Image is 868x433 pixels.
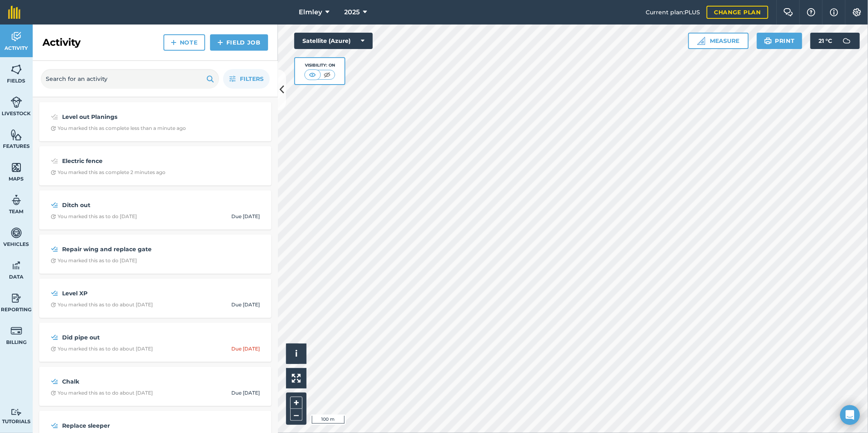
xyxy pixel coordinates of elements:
img: svg+xml;base64,PD94bWwgdmVyc2lvbj0iMS4wIiBlbmNvZGluZz0idXRmLTgiPz4KPCEtLSBHZW5lcmF0b3I6IEFkb2JlIE... [11,408,22,416]
a: Repair wing and replace gateClock with arrow pointing clockwiseYou marked this as to do [DATE] [44,239,266,269]
input: Search for an activity [41,69,219,89]
img: svg+xml;base64,PD94bWwgdmVyc2lvbj0iMS4wIiBlbmNvZGluZz0idXRmLTgiPz4KPCEtLSBHZW5lcmF0b3I6IEFkb2JlIE... [11,259,22,272]
img: svg+xml;base64,PHN2ZyB4bWxucz0iaHR0cDovL3d3dy53My5vcmcvMjAwMC9zdmciIHdpZHRoPSIxNCIgaGVpZ2h0PSIyNC... [217,38,223,47]
div: You marked this as to do about [DATE] [51,346,153,352]
img: Clock with arrow pointing clockwise [51,391,56,396]
button: – [290,409,302,421]
div: You marked this as to do about [DATE] [51,301,153,308]
img: svg+xml;base64,PD94bWwgdmVyc2lvbj0iMS4wIiBlbmNvZGluZz0idXRmLTgiPz4KPCEtLSBHZW5lcmF0b3I6IEFkb2JlIE... [51,377,58,386]
span: i [295,348,298,359]
a: Change plan [707,6,768,19]
a: Level out PlaningsClock with arrow pointing clockwiseYou marked this as complete less than a minu... [44,107,266,136]
img: A question mark icon [806,8,816,16]
a: Ditch outClock with arrow pointing clockwiseYou marked this as to do [DATE]Due [DATE] [44,195,266,225]
strong: Replace sleeper [62,421,192,430]
div: You marked this as to do about [DATE] [51,390,153,396]
strong: Did pipe out [62,333,192,342]
img: svg+xml;base64,PHN2ZyB4bWxucz0iaHR0cDovL3d3dy53My5vcmcvMjAwMC9zdmciIHdpZHRoPSI1NiIgaGVpZ2h0PSI2MC... [11,129,22,141]
img: Ruler icon [697,37,705,45]
img: svg+xml;base64,PD94bWwgdmVyc2lvbj0iMS4wIiBlbmNvZGluZz0idXRmLTgiPz4KPCEtLSBHZW5lcmF0b3I6IEFkb2JlIE... [51,333,58,342]
img: svg+xml;base64,PHN2ZyB4bWxucz0iaHR0cDovL3d3dy53My5vcmcvMjAwMC9zdmciIHdpZHRoPSIxNCIgaGVpZ2h0PSIyNC... [171,38,177,47]
div: You marked this as complete 2 minutes ago [51,169,166,176]
span: Current plan : PLUS [646,8,700,17]
img: Clock with arrow pointing clockwise [51,346,56,352]
img: Clock with arrow pointing clockwise [51,302,56,308]
button: Print [757,33,803,49]
img: svg+xml;base64,PD94bWwgdmVyc2lvbj0iMS4wIiBlbmNvZGluZz0idXRmLTgiPz4KPCEtLSBHZW5lcmF0b3I6IEFkb2JlIE... [51,112,58,122]
img: svg+xml;base64,PD94bWwgdmVyc2lvbj0iMS4wIiBlbmNvZGluZz0idXRmLTgiPz4KPCEtLSBHZW5lcmF0b3I6IEFkb2JlIE... [11,292,22,304]
span: Filters [240,74,264,83]
img: Two speech bubbles overlapping with the left bubble in the forefront [783,8,793,16]
button: Satellite (Azure) [294,33,373,49]
strong: Level out Planings [62,112,192,121]
div: You marked this as to do [DATE] [51,257,137,264]
div: Due [DATE] [231,390,260,396]
a: Did pipe outClock with arrow pointing clockwiseYou marked this as to do about [DATE]Due [DATE] [44,328,266,357]
button: i [286,344,306,364]
img: Four arrows, one pointing top left, one top right, one bottom right and the last bottom left [292,374,301,383]
strong: Repair wing and replace gate [62,245,192,254]
span: 21 ° C [819,33,832,49]
img: svg+xml;base64,PD94bWwgdmVyc2lvbj0iMS4wIiBlbmNvZGluZz0idXRmLTgiPz4KPCEtLSBHZW5lcmF0b3I6IEFkb2JlIE... [11,194,22,206]
img: svg+xml;base64,PD94bWwgdmVyc2lvbj0iMS4wIiBlbmNvZGluZz0idXRmLTgiPz4KPCEtLSBHZW5lcmF0b3I6IEFkb2JlIE... [51,200,58,210]
img: svg+xml;base64,PD94bWwgdmVyc2lvbj0iMS4wIiBlbmNvZGluZz0idXRmLTgiPz4KPCEtLSBHZW5lcmF0b3I6IEFkb2JlIE... [51,244,58,254]
div: You marked this as to do [DATE] [51,213,137,220]
img: svg+xml;base64,PHN2ZyB4bWxucz0iaHR0cDovL3d3dy53My5vcmcvMjAwMC9zdmciIHdpZHRoPSIxNyIgaGVpZ2h0PSIxNy... [830,7,838,17]
img: A cog icon [852,8,862,16]
img: svg+xml;base64,PD94bWwgdmVyc2lvbj0iMS4wIiBlbmNvZGluZz0idXRmLTgiPz4KPCEtLSBHZW5lcmF0b3I6IEFkb2JlIE... [11,227,22,239]
img: fieldmargin Logo [8,6,20,19]
div: Due [DATE] [231,301,260,308]
a: ChalkClock with arrow pointing clockwiseYou marked this as to do about [DATE]Due [DATE] [44,372,266,401]
img: svg+xml;base64,PD94bWwgdmVyc2lvbj0iMS4wIiBlbmNvZGluZz0idXRmLTgiPz4KPCEtLSBHZW5lcmF0b3I6IEFkb2JlIE... [51,156,58,166]
strong: Ditch out [62,201,192,210]
a: Field Job [210,34,268,51]
img: svg+xml;base64,PD94bWwgdmVyc2lvbj0iMS4wIiBlbmNvZGluZz0idXRmLTgiPz4KPCEtLSBHZW5lcmF0b3I6IEFkb2JlIE... [11,325,22,337]
div: Visibility: On [304,62,336,69]
strong: Level XP [62,289,192,298]
div: You marked this as complete less than a minute ago [51,125,186,132]
img: Clock with arrow pointing clockwise [51,258,56,263]
a: Note [163,34,205,51]
button: 21 °C [810,33,860,49]
img: svg+xml;base64,PD94bWwgdmVyc2lvbj0iMS4wIiBlbmNvZGluZz0idXRmLTgiPz4KPCEtLSBHZW5lcmF0b3I6IEFkb2JlIE... [11,96,22,108]
button: + [290,397,302,409]
img: Clock with arrow pointing clockwise [51,126,56,131]
button: Filters [223,69,270,89]
h2: Activity [43,36,81,49]
img: svg+xml;base64,PHN2ZyB4bWxucz0iaHR0cDovL3d3dy53My5vcmcvMjAwMC9zdmciIHdpZHRoPSI1NiIgaGVpZ2h0PSI2MC... [11,161,22,174]
a: Level XPClock with arrow pointing clockwiseYou marked this as to do about [DATE]Due [DATE] [44,283,266,313]
img: svg+xml;base64,PHN2ZyB4bWxucz0iaHR0cDovL3d3dy53My5vcmcvMjAwMC9zdmciIHdpZHRoPSI1MCIgaGVpZ2h0PSI0MC... [322,71,332,79]
img: svg+xml;base64,PHN2ZyB4bWxucz0iaHR0cDovL3d3dy53My5vcmcvMjAwMC9zdmciIHdpZHRoPSIxOSIgaGVpZ2h0PSIyNC... [206,74,214,84]
img: Clock with arrow pointing clockwise [51,214,56,219]
div: Open Intercom Messenger [840,405,860,425]
img: svg+xml;base64,PHN2ZyB4bWxucz0iaHR0cDovL3d3dy53My5vcmcvMjAwMC9zdmciIHdpZHRoPSI1MCIgaGVpZ2h0PSI0MC... [307,71,318,79]
img: svg+xml;base64,PHN2ZyB4bWxucz0iaHR0cDovL3d3dy53My5vcmcvMjAwMC9zdmciIHdpZHRoPSIxOSIgaGVpZ2h0PSIyNC... [764,36,772,46]
span: 2025 [345,7,360,17]
img: svg+xml;base64,PD94bWwgdmVyc2lvbj0iMS4wIiBlbmNvZGluZz0idXRmLTgiPz4KPCEtLSBHZW5lcmF0b3I6IEFkb2JlIE... [51,421,58,431]
span: Elmley [299,7,322,17]
div: Due [DATE] [231,346,260,352]
img: svg+xml;base64,PD94bWwgdmVyc2lvbj0iMS4wIiBlbmNvZGluZz0idXRmLTgiPz4KPCEtLSBHZW5lcmF0b3I6IEFkb2JlIE... [839,33,855,49]
strong: Electric fence [62,156,192,165]
button: Measure [688,33,749,49]
img: svg+xml;base64,PD94bWwgdmVyc2lvbj0iMS4wIiBlbmNvZGluZz0idXRmLTgiPz4KPCEtLSBHZW5lcmF0b3I6IEFkb2JlIE... [11,31,22,43]
div: Due [DATE] [231,213,260,220]
img: Clock with arrow pointing clockwise [51,170,56,175]
img: svg+xml;base64,PHN2ZyB4bWxucz0iaHR0cDovL3d3dy53My5vcmcvMjAwMC9zdmciIHdpZHRoPSI1NiIgaGVpZ2h0PSI2MC... [11,63,22,76]
img: svg+xml;base64,PD94bWwgdmVyc2lvbj0iMS4wIiBlbmNvZGluZz0idXRmLTgiPz4KPCEtLSBHZW5lcmF0b3I6IEFkb2JlIE... [51,288,58,298]
strong: Chalk [62,377,192,386]
a: Electric fenceClock with arrow pointing clockwiseYou marked this as complete 2 minutes ago [44,151,266,181]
